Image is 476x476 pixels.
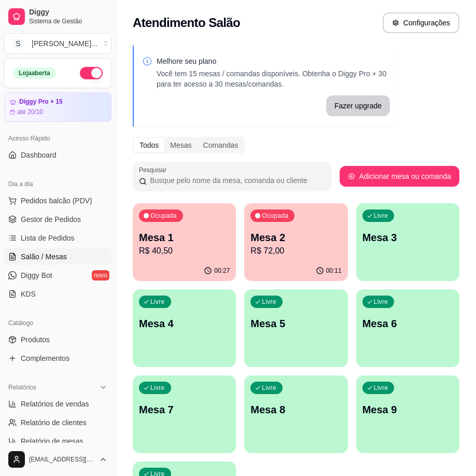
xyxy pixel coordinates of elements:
a: Gestor de Pedidos [4,211,111,228]
a: KDS [4,286,111,302]
p: 00:11 [326,267,342,275]
span: Pedidos balcão (PDV) [21,195,92,206]
p: Ocupada [262,212,288,220]
div: Mesas [164,138,197,152]
span: Relatórios [8,383,36,391]
p: Mesa 8 [250,402,341,417]
article: Diggy Pro + 15 [19,98,63,106]
span: Relatório de mesas [21,436,83,446]
a: Produtos [4,331,111,348]
button: Pedidos balcão (PDV) [4,192,111,209]
span: Dashboard [21,150,57,160]
p: Livre [262,298,276,306]
p: Mesa 6 [362,316,453,331]
button: LivreMesa 5 [244,289,347,367]
span: Salão / Mesas [21,251,67,262]
span: Lista de Pedidos [21,233,75,243]
button: Alterar Status [80,67,103,79]
span: Produtos [21,334,50,345]
a: Dashboard [4,147,111,163]
p: Livre [374,298,388,306]
span: Sistema de Gestão [29,17,107,25]
h2: Atendimento Salão [133,15,240,31]
div: Todos [134,138,164,152]
p: Mesa 4 [139,316,230,331]
button: LivreMesa 3 [356,203,459,281]
p: Livre [374,212,388,220]
button: LivreMesa 4 [133,289,236,367]
button: Fazer upgrade [326,95,390,116]
div: Loja aberta [13,67,56,79]
button: Adicionar mesa ou comanda [340,166,459,187]
button: LivreMesa 9 [356,375,459,453]
span: Gestor de Pedidos [21,214,81,225]
a: Lista de Pedidos [4,230,111,246]
a: Relatório de mesas [4,433,111,450]
button: LivreMesa 7 [133,375,236,453]
button: Configurações [383,12,459,33]
p: Melhore seu plano [157,56,390,66]
p: R$ 72,00 [250,245,341,257]
span: Complementos [21,353,69,363]
button: LivreMesa 6 [356,289,459,367]
p: Mesa 7 [139,402,230,417]
a: Salão / Mesas [4,248,111,265]
p: Livre [374,384,388,392]
span: S [13,38,23,49]
span: Relatórios de vendas [21,399,89,409]
button: LivreMesa 8 [244,375,347,453]
p: R$ 40,50 [139,245,230,257]
div: Comandas [198,138,244,152]
button: Select a team [4,33,111,54]
span: Relatório de clientes [21,417,87,428]
p: Livre [262,384,276,392]
button: OcupadaMesa 2R$ 72,0000:11 [244,203,347,281]
p: Mesa 3 [362,230,453,245]
span: Diggy [29,8,107,17]
button: [EMAIL_ADDRESS][DOMAIN_NAME] [4,447,111,472]
article: até 20/10 [17,108,43,116]
a: Diggy Pro + 15até 20/10 [4,92,111,122]
a: Relatório de clientes [4,414,111,431]
span: [EMAIL_ADDRESS][DOMAIN_NAME] [29,455,95,464]
p: Ocupada [150,212,177,220]
p: Mesa 2 [250,230,341,245]
p: 00:27 [214,267,230,275]
a: Complementos [4,350,111,367]
span: KDS [21,289,36,299]
a: DiggySistema de Gestão [4,4,111,29]
span: Diggy Bot [21,270,52,281]
p: Mesa 5 [250,316,341,331]
div: Catálogo [4,315,111,331]
input: Pesquisar [147,175,325,186]
button: OcupadaMesa 1R$ 40,5000:27 [133,203,236,281]
div: [PERSON_NAME] ... [32,38,97,49]
p: Mesa 1 [139,230,230,245]
div: Acesso Rápido [4,130,111,147]
p: Mesa 9 [362,402,453,417]
a: Diggy Botnovo [4,267,111,284]
p: Livre [150,298,165,306]
p: Livre [150,384,165,392]
p: Você tem 15 mesas / comandas disponíveis. Obtenha o Diggy Pro + 30 para ter acesso a 30 mesas/com... [157,68,390,89]
label: Pesquisar [139,165,170,174]
div: Dia a dia [4,176,111,192]
a: Relatórios de vendas [4,396,111,412]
